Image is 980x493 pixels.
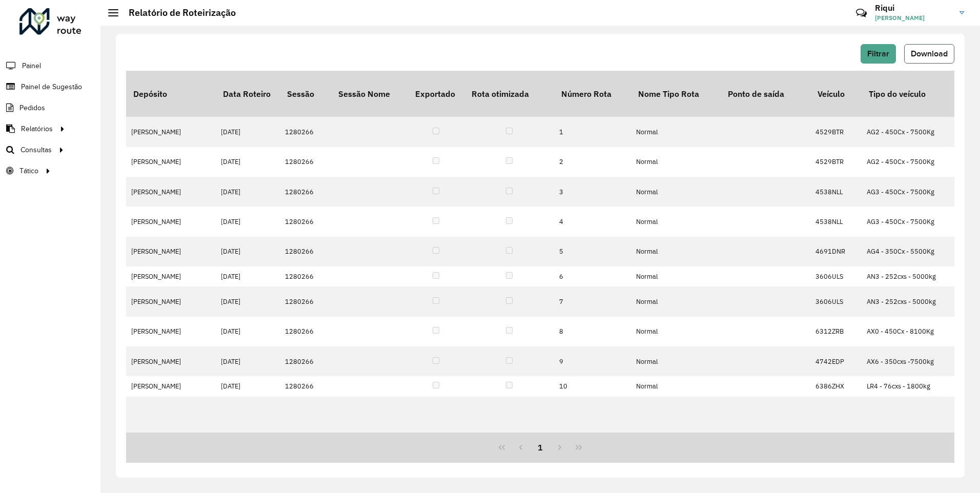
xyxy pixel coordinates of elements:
td: 6386ZHX [810,376,862,396]
button: 1 [530,438,550,457]
td: [DATE] [216,237,280,266]
td: Normal [631,237,721,266]
td: [DATE] [216,286,280,316]
td: Normal [631,147,721,177]
td: 1280266 [280,317,331,346]
td: [DATE] [216,266,280,286]
td: AG3 - 450Cx - 7500Kg [862,177,951,207]
td: 4529BTR [810,117,862,147]
td: 6 [554,266,631,286]
td: 1 [554,117,631,147]
td: 3 [554,177,631,207]
td: [PERSON_NAME] [126,376,216,396]
td: Normal [631,117,721,147]
td: Normal [631,286,721,316]
th: Rota otimizada [464,71,554,117]
td: AX6 - 350cxs -7500kg [862,346,951,376]
button: Download [904,44,954,64]
span: Painel [22,60,41,71]
td: Normal [631,346,721,376]
span: Filtrar [867,49,889,58]
td: [PERSON_NAME] [126,117,216,147]
td: LR4 - 76cxs - 1800kg [862,376,951,396]
td: 3606ULS [810,286,862,316]
th: Tipo do veículo [862,71,951,117]
a: Contato Rápido [850,2,872,24]
td: 1280266 [280,376,331,396]
td: [PERSON_NAME] [126,177,216,207]
td: 1280266 [280,147,331,177]
td: 6312ZRB [810,317,862,346]
span: Relatórios [21,124,53,134]
th: Sessão Nome [331,71,408,117]
td: 7 [554,286,631,316]
td: [PERSON_NAME] [126,147,216,177]
td: 9 [554,346,631,376]
td: Normal [631,317,721,346]
td: 4742EDP [810,346,862,376]
th: Nome Tipo Rota [631,71,721,117]
td: Normal [631,177,721,207]
th: Depósito [126,71,216,117]
td: AN3 - 252cxs - 5000kg [862,286,951,316]
td: 1280266 [280,177,331,207]
td: [PERSON_NAME] [126,266,216,286]
td: Normal [631,376,721,396]
td: [PERSON_NAME] [126,237,216,266]
td: 8 [554,317,631,346]
td: Normal [631,207,721,236]
td: [DATE] [216,117,280,147]
td: 1280266 [280,117,331,147]
td: [PERSON_NAME] [126,317,216,346]
td: 4529BTR [810,147,862,177]
td: 4538NLL [810,177,862,207]
td: AG2 - 450Cx - 7500Kg [862,147,951,177]
td: 2 [554,147,631,177]
th: Veículo [810,71,862,117]
th: Ponto de saída [721,71,810,117]
td: 1280266 [280,207,331,236]
td: AX0 - 450Cx - 8100Kg [862,317,951,346]
h3: Riqui [875,3,952,13]
td: 1280266 [280,346,331,376]
span: [PERSON_NAME] [875,13,952,23]
button: Filtrar [861,44,896,64]
td: 1280266 [280,286,331,316]
td: 5 [554,237,631,266]
td: 1280266 [280,266,331,286]
span: Consultas [21,145,52,155]
td: 4 [554,207,631,236]
td: AG2 - 450Cx - 7500Kg [862,117,951,147]
td: AG3 - 450Cx - 7500Kg [862,207,951,236]
span: Download [911,49,948,58]
td: 4538NLL [810,207,862,236]
span: Painel de Sugestão [21,81,82,92]
td: [DATE] [216,346,280,376]
td: [DATE] [216,317,280,346]
td: AG4 - 350Cx - 5500Kg [862,237,951,266]
td: [PERSON_NAME] [126,346,216,376]
th: Número Rota [554,71,631,117]
td: [PERSON_NAME] [126,286,216,316]
td: [DATE] [216,376,280,396]
td: Normal [631,266,721,286]
th: Data Roteiro [216,71,280,117]
td: [DATE] [216,207,280,236]
th: Exportado [408,71,464,117]
td: [PERSON_NAME] [126,207,216,236]
span: Pedidos [19,102,45,113]
td: 10 [554,376,631,396]
th: Sessão [280,71,331,117]
td: 4691DNR [810,237,862,266]
td: [DATE] [216,177,280,207]
td: 3606ULS [810,266,862,286]
h2: Relatório de Roteirização [118,7,236,18]
span: Tático [19,166,38,176]
td: [DATE] [216,147,280,177]
td: 1280266 [280,237,331,266]
td: AN3 - 252cxs - 5000kg [862,266,951,286]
